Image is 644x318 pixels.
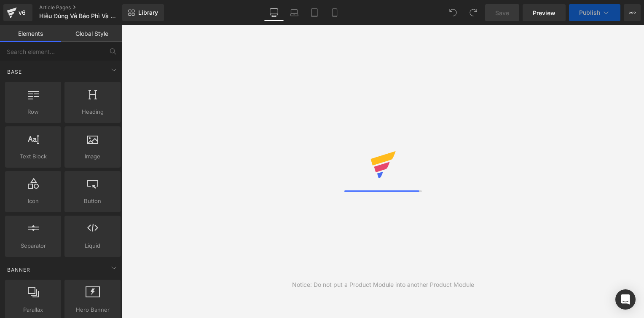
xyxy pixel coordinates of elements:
span: Parallax [8,305,59,314]
span: Preview [533,8,555,17]
a: Article Pages [39,4,136,11]
span: Hiểu Đúng Về Béo Phì Và Ảnh Hưởng Của Béo Phì Lên Sức Khỏe ([PERSON_NAME] Bởi Bác sĩ BV ĐH Y Dược... [39,13,120,19]
button: More [624,4,641,21]
a: v6 [3,4,32,21]
span: Library [138,9,158,16]
span: Icon [8,197,59,206]
a: Preview [523,4,566,21]
div: Notice: Do not put a Product Module into another Product Module [292,280,474,289]
span: Banner [6,266,31,274]
span: Button [67,197,118,206]
a: Tablet [304,4,325,21]
span: Row [8,107,59,116]
span: Image [67,152,118,161]
a: Laptop [284,4,304,21]
a: Mobile [325,4,345,21]
a: Desktop [264,4,284,21]
div: v6 [17,7,27,18]
button: Publish [569,4,620,21]
span: Save [495,8,509,17]
span: Heading [67,107,118,116]
span: Liquid [67,241,118,250]
span: Hero Banner [67,305,118,314]
div: Open Intercom Messenger [615,289,636,310]
span: Publish [579,9,600,16]
a: New Library [122,4,164,21]
button: Undo [445,4,462,21]
button: Redo [465,4,482,21]
a: Global Style [61,25,122,42]
span: Separator [8,241,59,250]
span: Text Block [8,152,59,161]
span: Base [6,68,23,76]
